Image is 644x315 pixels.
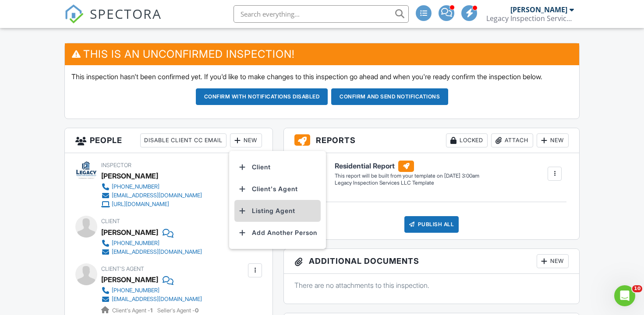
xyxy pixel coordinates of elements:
[112,183,159,190] div: [PHONE_NUMBER]
[101,200,202,209] a: [URL][DOMAIN_NAME]
[404,216,459,233] div: Publish All
[112,248,202,255] div: [EMAIL_ADDRESS][DOMAIN_NAME]
[112,201,169,208] div: [URL][DOMAIN_NAME]
[331,88,448,105] button: Confirm and send notifications
[446,133,488,147] div: Locked
[112,296,202,303] div: [EMAIL_ADDRESS][DOMAIN_NAME]
[140,133,226,147] div: Disable Client CC Email
[335,161,479,172] h6: Residential Report
[195,307,198,314] strong: 0
[101,226,158,239] div: [PERSON_NAME]
[101,248,202,256] a: [EMAIL_ADDRESS][DOMAIN_NAME]
[491,133,533,147] div: Attach
[537,254,569,268] div: New
[157,307,198,314] span: Seller's Agent -
[150,307,152,314] strong: 1
[486,14,574,23] div: Legacy Inspection Services, LLC.
[230,133,262,147] div: New
[101,191,202,200] a: [EMAIL_ADDRESS][DOMAIN_NAME]
[614,285,635,306] iframe: Intercom live chat
[101,162,131,168] span: Inspector
[101,266,144,272] span: Client's Agent
[101,218,120,224] span: Client
[101,182,202,191] a: [PHONE_NUMBER]
[112,192,202,199] div: [EMAIL_ADDRESS][DOMAIN_NAME]
[234,5,409,23] input: Search everything...
[101,239,202,248] a: [PHONE_NUMBER]
[64,12,162,30] a: SPECTORA
[537,133,569,147] div: New
[284,249,579,274] h3: Additional Documents
[101,273,158,286] a: [PERSON_NAME]
[64,4,84,24] img: The Best Home Inspection Software - Spectora
[101,295,202,304] a: [EMAIL_ADDRESS][DOMAIN_NAME]
[112,287,159,294] div: [PHONE_NUMBER]
[90,4,162,23] span: SPECTORA
[335,179,479,187] div: Legacy Inspection Services LLC Template
[65,43,579,65] h3: This is an Unconfirmed Inspection!
[284,128,579,153] h3: Reports
[196,88,328,105] button: Confirm with notifications disabled
[335,172,479,179] div: This report will be built from your template on [DATE] 3:00am
[510,5,567,14] div: [PERSON_NAME]
[65,128,272,153] h3: People
[71,72,573,81] p: This inspection hasn't been confirmed yet. If you'd like to make changes to this inspection go ah...
[632,285,642,292] span: 10
[112,307,154,314] span: Client's Agent -
[101,169,158,182] div: [PERSON_NAME]
[101,286,202,295] a: [PHONE_NUMBER]
[294,280,569,290] p: There are no attachments to this inspection.
[112,240,159,247] div: [PHONE_NUMBER]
